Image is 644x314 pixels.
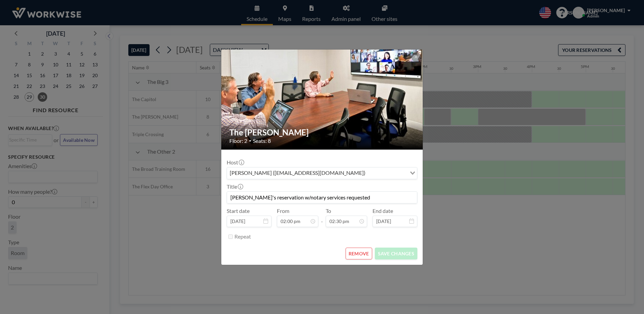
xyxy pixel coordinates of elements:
span: • [249,138,251,143]
input: (No title) [227,192,417,203]
label: To [326,208,331,214]
span: [PERSON_NAME] ([EMAIL_ADDRESS][DOMAIN_NAME]) [228,169,367,178]
button: REMOVE [346,248,372,259]
h2: The [PERSON_NAME] [229,127,415,137]
label: Title [227,183,243,190]
label: End date [373,208,393,214]
label: From [277,208,289,214]
img: 537.jpg [221,24,423,175]
button: SAVE CHANGES [375,248,417,259]
span: Seats: 8 [253,137,271,144]
div: Search for option [227,167,417,179]
label: Host [227,159,244,166]
label: Repeat [234,233,251,240]
input: Search for option [367,169,406,178]
span: Floor: 2 [229,137,247,144]
span: - [321,210,323,225]
label: Start date [227,208,250,214]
